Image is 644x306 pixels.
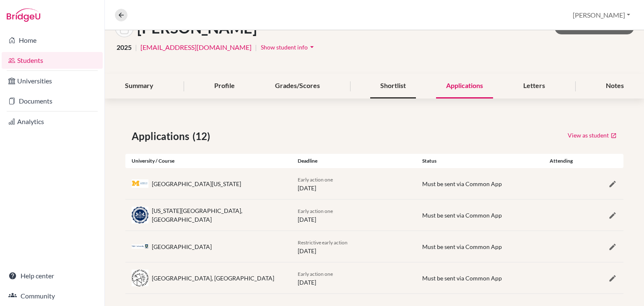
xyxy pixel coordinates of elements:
span: | [255,42,257,52]
div: [DATE] [291,175,416,192]
div: Deadline [291,157,416,165]
div: [DATE] [291,238,416,255]
span: Applications [132,129,192,144]
div: [DATE] [291,269,416,287]
img: us_psu_5q2awepp.jpeg [132,207,148,223]
span: Early action one [298,176,333,183]
span: Early action one [298,271,333,277]
a: Community [2,288,103,304]
div: [GEOGRAPHIC_DATA], [GEOGRAPHIC_DATA] [152,274,274,283]
i: arrow_drop_down [308,43,316,51]
a: Documents [2,93,103,109]
img: Bridge-U [7,8,40,22]
div: [US_STATE][GEOGRAPHIC_DATA], [GEOGRAPHIC_DATA] [152,206,285,224]
div: [GEOGRAPHIC_DATA] [152,242,212,251]
a: Students [2,52,103,69]
div: Letters [513,74,555,99]
div: [DATE] [291,206,416,224]
div: University / Course [125,157,291,165]
div: Status [416,157,540,165]
span: Show student info [261,44,308,51]
span: Must be sent via Common App [422,180,502,187]
span: Must be sent via Common App [422,275,502,282]
div: Grades/Scores [265,74,330,99]
div: Applications [436,74,493,99]
div: Notes [596,74,634,99]
a: [EMAIL_ADDRESS][DOMAIN_NAME] [140,42,252,52]
span: Must be sent via Common App [422,243,502,250]
a: Universities [2,73,103,89]
img: us_umi_m_7di3pp.jpeg [132,179,148,188]
button: Show student infoarrow_drop_down [260,41,317,54]
a: View as student [567,129,617,142]
div: [GEOGRAPHIC_DATA][US_STATE] [152,179,241,188]
span: Restrictive early action [298,239,348,246]
img: us_purd_to3ajwzr.jpeg [132,270,148,286]
a: Help center [2,267,103,284]
button: [PERSON_NAME] [569,7,634,23]
div: Shortlist [370,74,416,99]
div: Profile [204,74,245,99]
div: Summary [115,74,164,99]
a: Home [2,32,103,49]
img: us_yal_q1005f1x.png [132,244,148,248]
span: (12) [192,129,213,144]
span: Early action one [298,208,333,214]
span: 2025 [117,42,132,52]
span: | [135,42,137,52]
span: Must be sent via Common App [422,212,502,219]
a: Analytics [2,113,103,130]
div: Attending [540,157,582,165]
